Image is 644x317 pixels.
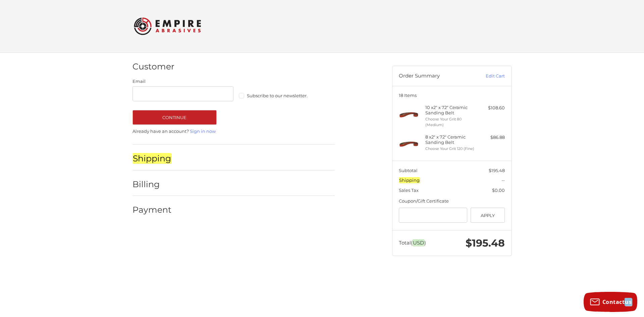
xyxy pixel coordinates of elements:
h2: Billing [132,179,172,190]
span: Contact [602,298,632,306]
h4: 10 x 2" x 72" Ceramic Sanding Belt [425,105,477,116]
div: $86.88 [478,134,505,141]
button: Apply [471,208,505,223]
h3: 18 Items [399,93,505,98]
div: $108.60 [478,105,505,111]
h2: Payment [132,205,172,215]
h3: Order Summary [399,73,471,80]
span: $0.00 [492,188,505,193]
span: $195.48 [489,168,505,173]
li: Choose Your Grit 80 (Medium) [425,116,477,127]
img: Empire Abrasives [134,13,201,39]
span: $195.48 [466,237,505,249]
input: Gift Certificate or Coupon Code [399,208,467,223]
span: Subscribe to our newsletter. [247,93,308,98]
em: Shipping [399,177,420,183]
button: Contact us [584,292,637,312]
a: Edit Cart [471,73,505,80]
span: -- [501,177,505,183]
em: USD [413,239,424,246]
h4: 8 x 2" x 72" Ceramic Sanding Belt [425,134,477,145]
label: Email [132,78,234,85]
div: Coupon/Gift Certificate [399,198,505,205]
span: Total ( ) [399,239,426,246]
p: Already have an account? [132,128,335,135]
span: Sales Tax [399,188,419,193]
a: Sign in now [190,128,216,134]
h2: Customer [132,61,174,72]
li: Choose Your Grit 120 (Fine) [425,146,477,152]
em: us [625,298,632,306]
span: Subtotal [399,168,418,173]
button: Continue [132,110,217,125]
em: Shipping [132,153,171,164]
